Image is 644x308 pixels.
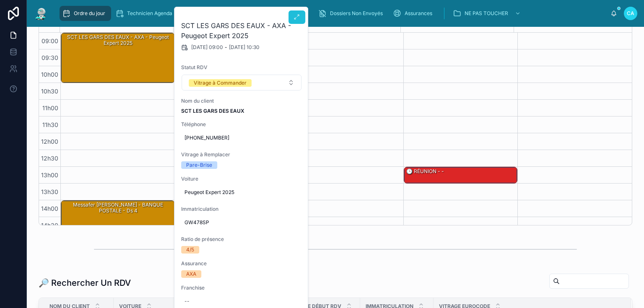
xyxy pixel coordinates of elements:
[450,6,525,21] a: NE PAS TOUCHER
[181,151,230,158] font: Vitrage à Remplacer
[127,10,172,16] font: Technicien Agenda
[181,285,205,291] font: Franchise
[41,71,58,78] font: 10h00
[74,10,105,16] font: Ordre du jour
[181,121,206,127] font: Téléphone
[273,6,314,21] a: Cadeaux
[41,88,58,95] font: 10h30
[180,6,231,21] a: RDV Annulés
[181,260,207,267] font: Assurance
[41,205,58,212] font: 14h00
[41,155,58,162] font: 12h30
[186,162,212,168] font: Pare-Brise
[404,167,517,183] div: 🕒 RÉUNION - -
[41,138,58,145] font: 12h00
[41,222,58,229] font: 14h30
[39,278,131,288] font: 🔎 Rechercher Un RDV
[184,135,299,141] span: [PHONE_NUMBER]
[184,219,299,226] span: GW478SP
[390,6,438,21] a: Assurances
[406,168,444,174] font: 🕒 RÉUNION - -
[330,10,383,16] font: Dossiers Non Envoyés
[181,64,208,70] font: Statut RDV
[465,10,508,16] font: NE PAS TOUCHER
[181,21,291,40] font: SCT LES GARS DES EAUX - AXA - Peugeot Expert 2025
[181,98,214,104] font: Nom du client
[184,298,190,304] font: --
[113,6,178,21] a: Technicien Agenda
[186,246,194,253] font: 4/5
[42,104,58,111] font: 11h00
[182,75,301,91] button: Bouton de sélection
[55,4,610,23] div: contenu déroulant
[232,6,271,21] a: Étagère
[42,37,58,44] font: 09:00
[186,271,196,277] font: AXA
[316,6,389,21] a: Dossiers Non Envoyés
[181,108,244,114] font: SCT LES GARS DES EAUX
[181,206,218,212] font: Immatriculation
[229,44,260,50] font: [DATE] 10:30
[42,121,58,128] font: 11h30
[181,176,198,182] font: Voiture
[41,171,58,179] font: 13h00
[627,10,634,16] font: CA
[184,189,299,196] span: Peugeot Expert 2025
[191,44,223,50] font: [DATE] 09:00
[225,44,227,50] font: -
[61,33,174,83] div: SCT LES GARS DES EAUX - AXA - Peugeot Expert 2025
[34,7,49,20] img: Logo de l'application
[41,188,58,195] font: 13h30
[67,34,169,46] font: SCT LES GARS DES EAUX - AXA - Peugeot Expert 2025
[181,236,224,242] font: Ratio de présence
[73,202,163,214] font: Messafer [PERSON_NAME] - BANQUE POSTALE - ds 4
[405,10,432,16] font: Assurances
[60,6,111,21] a: Ordre du jour
[61,201,174,233] div: Messafer [PERSON_NAME] - BANQUE POSTALE - ds 4
[194,80,247,86] font: Vitrage à Commander
[42,54,58,61] font: 09:30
